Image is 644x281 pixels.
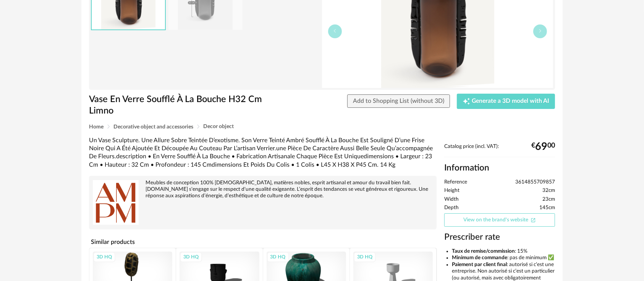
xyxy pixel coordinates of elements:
span: 145cm [539,205,555,211]
span: Generate a 3D model with AI [472,98,549,104]
button: Creation icon Generate a 3D model with AI [457,94,555,109]
div: Catalog price (incl. VAT): [444,143,555,158]
span: Reference [444,179,467,186]
span: Decorative object and accessories [113,124,193,130]
div: Meubles de conception 100% [DEMOGRAPHIC_DATA], matières nobles, esprit artisanal et amour du trav... [93,180,433,199]
span: Open In New icon [531,217,536,222]
div: 3D HQ [180,252,202,262]
button: Add to Shopping List (without 3D) [347,94,450,108]
span: Decor object [203,124,234,129]
span: 23cm [542,196,555,203]
h3: Prescriber rate [444,232,555,243]
img: brand logo [93,180,139,226]
span: 69 [535,144,547,150]
span: Creation icon [463,97,470,105]
span: Height [444,187,460,194]
a: View on the brand's websiteOpen In New icon [444,213,555,227]
div: 3D HQ [267,252,289,262]
h2: Information [444,162,555,174]
div: € 00 [531,144,555,150]
li: : pas de minimum ✅ [452,255,555,262]
div: Breadcrumb [89,124,555,130]
span: 32cm [542,187,555,194]
b: Minimum de commande [452,255,507,260]
div: Un Vase Sculpture. Une Allure Sobre Teintée D’exotisme. Son Verre Teinté Ambré Soufflé À La Bouch... [89,136,437,169]
div: 3D HQ [354,252,376,262]
li: : 15% [452,248,555,255]
span: Depth [444,205,459,211]
div: 3D HQ [93,252,115,262]
b: Taux de remise/commission [452,249,515,254]
span: 3614855709857 [515,179,555,186]
h4: Similar products [89,236,437,248]
span: Width [444,196,459,203]
b: Paiement par client final [452,262,507,267]
span: Home [89,124,104,130]
h1: Vase En Verre Soufflé À La Bouche H32 Cm Limno [89,94,279,117]
span: Add to Shopping List (without 3D) [353,98,444,104]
